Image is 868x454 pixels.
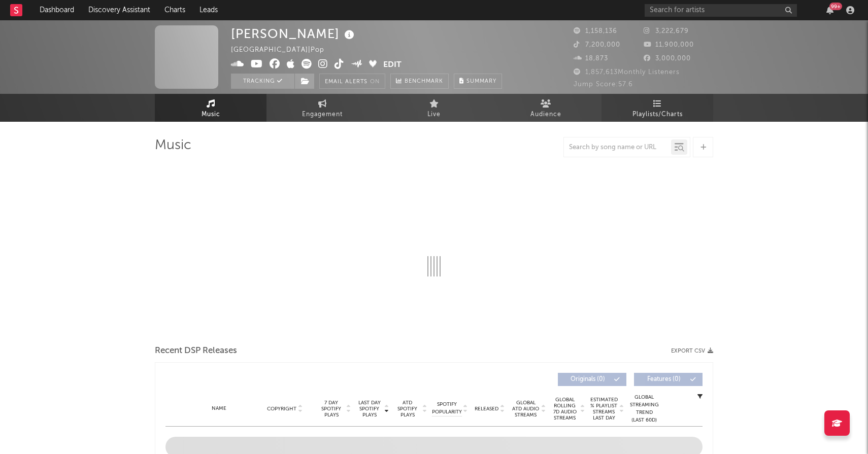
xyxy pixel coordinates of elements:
[551,397,579,421] span: Global Rolling 7D Audio Streams
[318,400,345,418] span: 7 Day Spotify Plays
[454,74,502,89] button: Summary
[574,28,617,34] span: 1,158,136
[645,4,797,17] input: Search for artists
[155,345,237,357] span: Recent DSP Releases
[530,109,561,121] span: Audience
[574,42,620,48] span: 7,200,000
[427,109,441,121] span: Live
[231,25,357,42] div: [PERSON_NAME]
[671,348,713,354] button: Export CSV
[155,94,266,122] a: Music
[405,76,443,88] span: Benchmark
[632,109,683,121] span: Playlists/Charts
[574,55,608,62] span: 18,873
[202,109,220,121] span: Music
[574,69,680,76] span: 1,857,613 Monthly Listeners
[829,3,842,10] div: 99 +
[641,376,687,382] span: Features ( 0 )
[644,55,691,62] span: 3,000,000
[826,6,833,14] button: 99+
[475,406,498,412] span: Released
[266,94,378,122] a: Engagement
[564,144,671,152] input: Search by song name or URL
[383,59,402,72] button: Edit
[378,94,490,122] a: Live
[558,373,626,386] button: Originals(0)
[356,400,383,418] span: Last Day Spotify Plays
[370,79,380,85] em: On
[644,42,694,48] span: 11,900,000
[512,400,540,418] span: Global ATD Audio Streams
[231,74,294,89] button: Tracking
[432,401,462,416] span: Spotify Popularity
[231,44,336,56] div: [GEOGRAPHIC_DATA] | Pop
[590,397,618,421] span: Estimated % Playlist Streams Last Day
[629,394,659,424] div: Global Streaming Trend (Last 60D)
[644,28,689,34] span: 3,222,679
[186,405,252,412] div: Name
[319,74,385,89] button: Email AlertsOn
[390,74,449,89] a: Benchmark
[394,400,421,418] span: ATD Spotify Plays
[564,376,611,382] span: Originals ( 0 )
[466,79,496,84] span: Summary
[634,373,703,386] button: Features(0)
[302,109,343,121] span: Engagement
[490,94,602,122] a: Audience
[267,406,296,412] span: Copyright
[602,94,713,122] a: Playlists/Charts
[574,81,633,88] span: Jump Score: 57.6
